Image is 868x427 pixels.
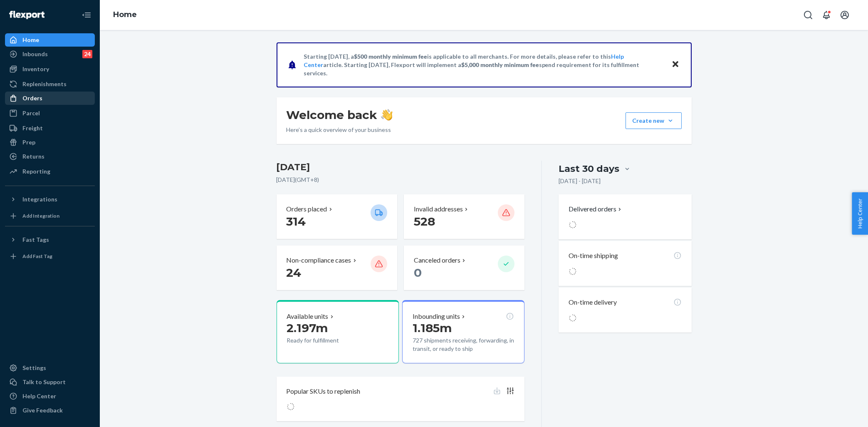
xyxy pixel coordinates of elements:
[22,212,59,219] div: Add Integration
[413,336,514,353] p: 727 shipments receiving, forwarding, in transit, or ready to ship
[22,36,39,44] div: Home
[22,406,63,415] div: Give Feedback
[5,209,95,223] a: Add Integration
[5,122,95,135] a: Freight
[82,50,92,58] div: 24
[22,253,52,260] div: Add Fast Tag
[413,312,460,321] p: Inbounding units
[287,204,327,214] p: Orders placed
[414,266,422,280] span: 0
[277,161,525,174] h3: [DATE]
[559,177,601,185] p: [DATE] - [DATE]
[22,94,42,102] div: Orders
[569,204,623,214] button: Delivered orders
[287,256,351,265] p: Non-compliance cases
[22,124,43,132] div: Freight
[22,138,35,146] div: Prep
[22,364,46,372] div: Settings
[5,361,95,375] a: Settings
[287,126,393,134] p: Here’s a quick overview of your business
[5,193,95,206] button: Integrations
[5,250,95,263] a: Add Fast Tag
[5,62,95,76] a: Inventory
[277,194,397,239] button: Orders placed 314
[5,233,95,246] button: Fast Tags
[22,50,48,58] div: Inbounds
[277,176,525,184] p: [DATE] ( GMT+8 )
[277,300,399,363] button: Available units2.197mReady for fulfillment
[304,52,663,77] p: Starting [DATE], a is applicable to all merchants. For more details, please refer to this article...
[381,109,393,121] img: hand-wave emoji
[414,256,460,265] p: Canceled orders
[402,300,524,363] button: Inbounding units1.185m727 shipments receiving, forwarding, in transit, or ready to ship
[287,266,302,280] span: 24
[22,378,66,386] div: Talk to Support
[5,33,95,47] a: Home
[22,195,57,204] div: Integrations
[5,136,95,149] a: Prep
[404,194,524,239] button: Invalid addresses 528
[287,107,393,122] h1: Welcome back
[22,65,49,73] div: Inventory
[5,375,95,389] a: Talk to Support
[106,3,143,27] ol: breadcrumbs
[22,152,45,161] div: Returns
[461,61,539,68] span: $5,000 monthly minimum fee
[22,167,50,176] div: Reporting
[22,80,67,88] div: Replenishments
[277,246,397,290] button: Non-compliance cases 24
[5,92,95,105] a: Orders
[5,390,95,403] a: Help Center
[800,7,816,23] button: Open Search Box
[626,112,682,129] button: Create new
[9,11,45,19] img: Flexport logo
[78,7,95,23] button: Close Navigation
[852,192,868,235] button: Help Center
[287,214,306,228] span: 314
[287,387,361,396] p: Popular SKUs to replenish
[836,7,853,23] button: Open account menu
[559,162,619,175] div: Last 30 days
[5,165,95,178] a: Reporting
[818,7,835,23] button: Open notifications
[287,312,329,321] p: Available units
[22,236,49,244] div: Fast Tags
[287,336,364,345] p: Ready for fulfillment
[22,392,56,400] div: Help Center
[670,59,681,71] button: Close
[414,204,463,214] p: Invalid addresses
[413,321,452,335] span: 1.185m
[5,150,95,163] a: Returns
[404,246,524,290] button: Canceled orders 0
[5,404,95,417] button: Give Feedback
[5,77,95,91] a: Replenishments
[569,298,617,307] p: On-time delivery
[354,53,427,60] span: $500 monthly minimum fee
[22,109,40,117] div: Parcel
[287,321,328,335] span: 2.197m
[5,107,95,120] a: Parcel
[113,10,137,19] a: Home
[414,214,435,228] span: 528
[569,251,618,261] p: On-time shipping
[5,47,95,61] a: Inbounds24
